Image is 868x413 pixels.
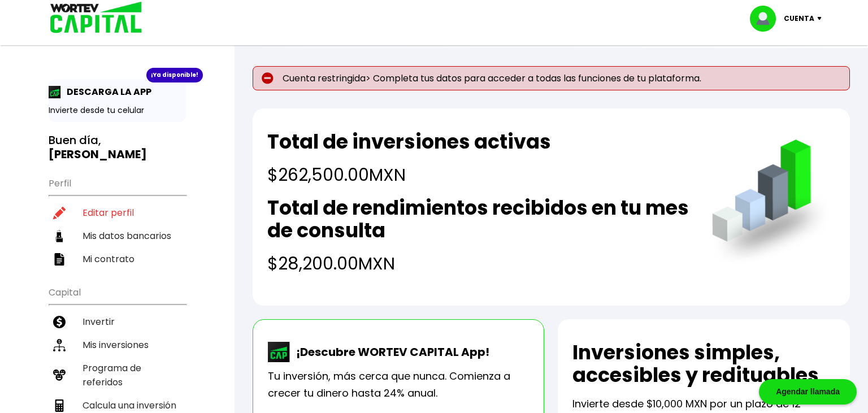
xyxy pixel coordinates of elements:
a: Programa de referidos [49,357,186,394]
p: Tu inversión, más cerca que nunca. Comienza a crecer tu dinero hasta 24% anual. [268,368,530,402]
h4: $262,500.00 MXN [267,162,551,188]
ul: Perfil [49,171,186,271]
a: Mi contrato [49,247,186,271]
img: recomiendanos-icon.9b8e9327.svg [53,369,66,381]
p: DESCARGA LA APP [61,85,151,99]
img: grafica.516fef24.png [707,140,835,268]
img: inversiones-icon.6695dc30.svg [53,339,66,351]
img: contrato-icon.f2db500c.svg [53,253,66,266]
div: ¡Ya disponible! [146,68,203,82]
p: Cuenta [784,10,814,27]
img: profile-image [750,6,784,32]
div: Agendar llamada [759,379,857,405]
img: app-icon [49,86,61,98]
h4: $28,200.00 MXN [267,251,689,276]
h2: Inversiones simples, accesibles y redituables [572,341,835,386]
img: invertir-icon.b3b967d7.svg [53,316,66,328]
a: Mis datos bancarios [49,224,186,247]
a: Invertir [49,310,186,333]
img: icon-down [814,17,830,20]
p: Invierte desde tu celular [49,105,186,116]
a: Mis inversiones [49,333,186,357]
h3: Buen día, [49,133,186,162]
img: editar-icon.952d3147.svg [53,207,66,219]
h2: Total de rendimientos recibidos en tu mes de consulta [267,197,689,242]
p: Cuenta restringida> Completa tus datos para acceder a todas las funciones de tu plataforma. [253,66,850,90]
p: ¡Descubre WORTEV CAPITAL App! [290,344,489,360]
img: wortev-capital-app-icon [268,342,290,362]
a: Editar perfil [49,201,186,224]
b: [PERSON_NAME] [49,146,147,162]
img: datos-icon.10cf9172.svg [53,230,66,242]
h2: Total de inversiones activas [267,131,551,153]
img: calculadora-icon.17d418c4.svg [53,399,66,412]
img: error-circle.027baa21.svg [262,72,274,84]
